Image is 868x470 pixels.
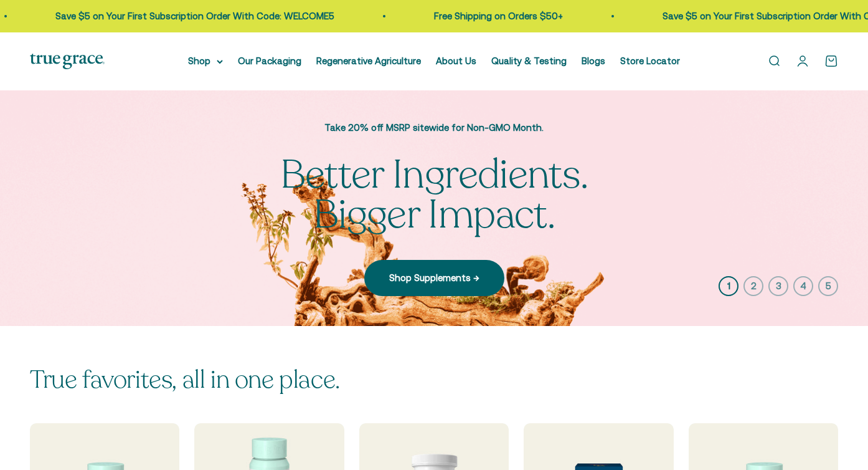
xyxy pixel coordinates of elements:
a: Our Packaging [238,55,301,66]
button: 3 [768,276,788,296]
split-lines: True favorites, all in one place. [30,363,340,396]
split-lines: Better Ingredients. Bigger Impact. [280,148,588,242]
p: Save $5 on Your First Subscription Order With Code: WELCOME5 [48,9,327,24]
a: Regenerative Agriculture [316,55,421,66]
a: Store Locator [620,55,680,66]
button: 5 [818,276,838,296]
summary: Shop [188,54,223,69]
button: 4 [793,276,813,296]
a: Shop Supplements → [364,260,504,296]
a: Quality & Testing [491,55,567,66]
a: About Us [436,55,476,66]
button: 2 [743,276,763,296]
a: Blogs [582,55,605,66]
p: Take 20% off MSRP sitewide for Non-GMO Month. [229,120,639,135]
button: 1 [719,276,738,296]
a: Free Shipping on Orders $50+ [427,11,555,21]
